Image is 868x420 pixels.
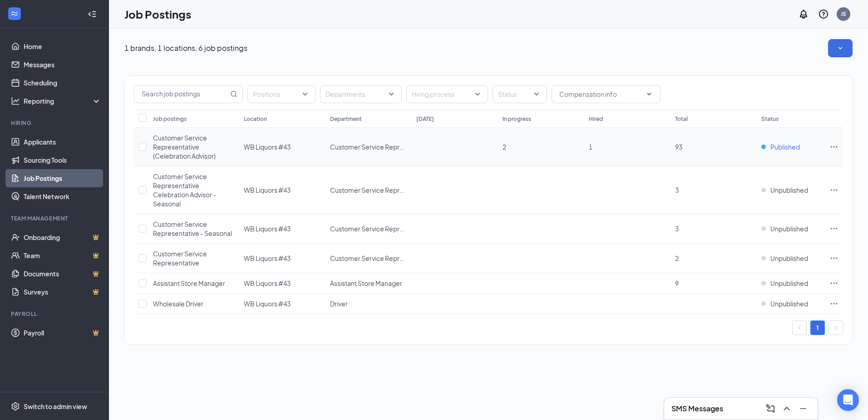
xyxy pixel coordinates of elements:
[239,273,325,294] td: WB Liquors #43
[770,142,800,151] span: Published
[11,310,99,318] div: Payroll
[330,143,431,151] span: Customer Service Representative
[584,110,671,128] th: Hired
[810,320,825,335] li: 1
[153,220,232,237] span: Customer Service Representative - Seasonal
[239,128,325,166] td: WB Liquors #43
[829,224,838,233] svg: Ellipses
[833,325,838,330] span: right
[675,254,679,262] span: 2
[330,186,431,194] span: Customer Service Representative
[24,96,102,105] div: Reporting
[837,389,859,411] div: Open Intercom Messenger
[325,244,412,273] td: Customer Service Representative
[24,246,101,265] a: TeamCrown
[153,172,216,208] span: Customer Service Representative Celebration Advisor -Seasonal
[330,225,431,233] span: Customer Service Representative
[412,110,498,128] th: [DATE]
[828,39,853,57] button: SmallChevronDown
[239,294,325,314] td: WB Liquors #43
[330,300,348,308] span: Driver
[829,142,838,151] svg: Ellipses
[829,320,843,335] li: Next Page
[675,143,682,151] span: 93
[244,300,291,308] span: WB Liquors #43
[330,254,431,262] span: Customer Service Representative
[24,265,101,283] a: DocumentsCrown
[325,273,412,294] td: Assistant Store Manager
[24,402,87,411] div: Switch to admin view
[24,187,101,205] a: Talent Network
[503,143,506,151] span: 2
[244,279,291,287] span: WB Liquors #43
[124,6,191,22] h1: Job Postings
[325,294,412,314] td: Driver
[829,279,838,288] svg: Ellipses
[829,254,838,263] svg: Ellipses
[811,321,824,335] a: 1
[797,325,802,330] span: left
[244,115,267,123] div: Location
[779,401,794,416] button: ChevronUp
[153,134,216,160] span: Customer Service Representative (Celebration Advisor)
[24,151,101,169] a: Sourcing Tools
[239,214,325,244] td: WB Liquors #43
[330,279,402,287] span: Assistant Store Manager
[798,9,809,20] svg: Notifications
[671,110,757,128] th: Total
[153,250,207,267] span: Customer Service Representative
[498,110,584,128] th: In progress
[765,403,776,414] svg: ComposeMessage
[11,402,20,411] svg: Settings
[671,404,723,414] h3: SMS Messages
[24,55,101,74] a: Messages
[792,320,807,335] li: Previous Page
[239,244,325,273] td: WB Liquors #43
[230,90,237,98] svg: MagnifyingGlass
[244,186,291,194] span: WB Liquors #43
[153,279,225,287] span: Assistant Store Manager
[770,279,808,288] span: Unpublished
[134,85,228,103] input: Search job postings
[24,169,101,187] a: Job Postings
[798,403,809,414] svg: Minimize
[675,186,679,194] span: 3
[763,401,778,416] button: ComposeMessage
[11,96,20,105] svg: Analysis
[675,279,679,287] span: 9
[24,228,101,246] a: OnboardingCrown
[792,320,807,335] button: left
[11,215,99,222] div: Team Management
[836,44,845,53] svg: SmallChevronDown
[325,128,412,166] td: Customer Service Representative
[325,166,412,214] td: Customer Service Representative
[88,10,97,19] svg: Collapse
[24,133,101,151] a: Applicants
[829,299,838,308] svg: Ellipses
[325,214,412,244] td: Customer Service Representative
[153,115,187,123] div: Job postings
[818,9,829,20] svg: QuestionInfo
[24,283,101,301] a: SurveysCrown
[646,90,653,98] svg: ChevronDown
[781,403,792,414] svg: ChevronUp
[330,115,362,123] div: Department
[24,37,101,55] a: Home
[770,224,808,233] span: Unpublished
[796,401,810,416] button: Minimize
[244,143,291,151] span: WB Liquors #43
[124,43,247,53] p: 1 brands, 1 locations, 6 job postings
[841,10,846,18] div: JE
[675,225,679,233] span: 3
[24,324,101,342] a: PayrollCrown
[244,225,291,233] span: WB Liquors #43
[239,166,325,214] td: WB Liquors #43
[770,185,808,195] span: Unpublished
[559,89,642,99] input: Compensation info
[770,299,808,308] span: Unpublished
[153,300,203,308] span: Wholesale Driver
[11,119,99,127] div: Hiring
[829,320,843,335] button: right
[829,185,838,195] svg: Ellipses
[589,143,592,151] span: 1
